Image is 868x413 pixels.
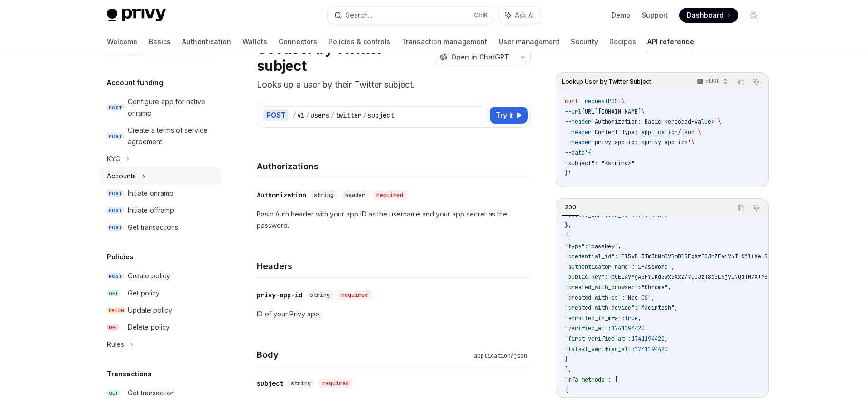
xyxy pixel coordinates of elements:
span: curl [565,98,578,105]
span: POST [107,207,124,214]
span: \ [698,128,701,136]
button: Try it [490,107,528,124]
span: "first_verified_at" [565,335,628,343]
span: "passkey" [588,243,618,250]
span: , [675,304,678,312]
span: POST [608,98,621,105]
p: Basic Auth header with your app ID as the username and your app secret as the password. [257,208,531,231]
a: GETGet transaction [99,384,221,402]
div: Rules [107,339,124,350]
h1: Get user by Twitter subject [257,40,430,74]
a: DELDelete policy [99,319,221,336]
button: Search...CtrlK [328,7,494,24]
span: 1741194370 [635,212,668,219]
span: PATCH [107,307,126,314]
span: : [615,253,618,260]
span: , [645,324,648,332]
a: POSTGet transactions [99,219,221,236]
span: "authenticator_name" [565,263,631,271]
div: required [318,379,353,388]
span: '{ [585,149,591,157]
button: Ask AI [499,7,540,24]
span: 1741194420 [635,345,668,353]
span: "mfa_methods" [565,376,608,383]
a: POSTInitiate onramp [99,185,221,202]
div: v1 [297,110,305,120]
span: --header [565,128,591,136]
span: : [631,345,635,353]
span: "subject": "<string>" [565,159,635,167]
div: Create policy [128,270,170,282]
span: "Chrome" [641,284,668,291]
div: Get policy [128,287,160,299]
div: / [330,110,334,120]
div: users [310,110,329,120]
a: POSTConfigure app for native onramp [99,93,221,122]
div: required [338,290,372,300]
div: Search... [346,10,372,21]
div: Get transaction [128,387,175,399]
span: ], [565,366,571,374]
span: Ask AI [515,10,534,20]
div: / [363,110,366,120]
a: Authentication [182,30,231,53]
span: POST [107,224,124,231]
a: POSTCreate a terms of service agreement [99,122,221,150]
div: twitter [335,110,362,120]
a: User management [499,30,559,53]
span: "credential_id" [565,253,615,260]
span: Dashboard [687,10,723,20]
span: "Mac OS" [625,294,651,302]
span: \ [718,118,721,126]
a: Demo [611,10,630,20]
span: string [291,380,311,387]
span: --data [565,149,585,157]
div: privy-app-id [257,290,302,300]
a: Basics [149,30,171,53]
div: 200 [562,202,579,213]
a: Support [642,10,668,20]
span: : [605,273,608,281]
div: Create a terms of service agreement [128,125,215,147]
span: : [628,335,631,343]
div: / [292,110,296,120]
span: : [ [608,376,618,383]
span: { [565,232,568,240]
span: DEL [107,324,119,331]
span: }' [565,169,571,177]
a: API reference [647,30,694,53]
a: GETGet policy [99,285,221,302]
span: "latest_verified_at" [565,345,631,353]
span: { [565,386,568,394]
span: GET [107,390,120,397]
a: Transaction management [402,30,487,53]
a: PATCHUpdate policy [99,302,221,319]
span: "verified_at" [565,324,608,332]
h5: Account funding [107,77,163,88]
span: POST [107,273,124,280]
span: 'Authorization: Basic <encoded-value>' [591,118,718,126]
h4: Authorizations [257,160,531,173]
span: POST [107,190,124,197]
div: required [373,190,407,200]
span: header [345,191,365,199]
button: Ask AI [750,202,762,214]
span: string [310,291,330,299]
span: "created_with_os" [565,294,621,302]
span: "Il5vP-3Tm3hNmDVBmDlREgXzIOJnZEaiVnT-XMliXe-BufP9GL1-d3qhozk9IkZwQ_" [618,253,844,260]
button: Copy the contents from the code block [735,76,747,88]
a: Connectors [279,30,317,53]
div: Accounts [107,170,136,182]
span: "enrolled_in_mfa" [565,315,621,322]
p: ID of your Privy app. [257,308,531,320]
span: "type" [565,243,585,250]
div: application/json [470,351,531,361]
a: POSTCreate policy [99,267,221,285]
span: Lookup User by Twitter Subject [562,78,651,86]
span: [URL][DOMAIN_NAME] [581,108,641,116]
span: }, [565,222,571,229]
a: Dashboard [679,8,738,23]
button: Ask AI [750,76,762,88]
div: subject [257,379,283,388]
a: Welcome [107,30,137,53]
